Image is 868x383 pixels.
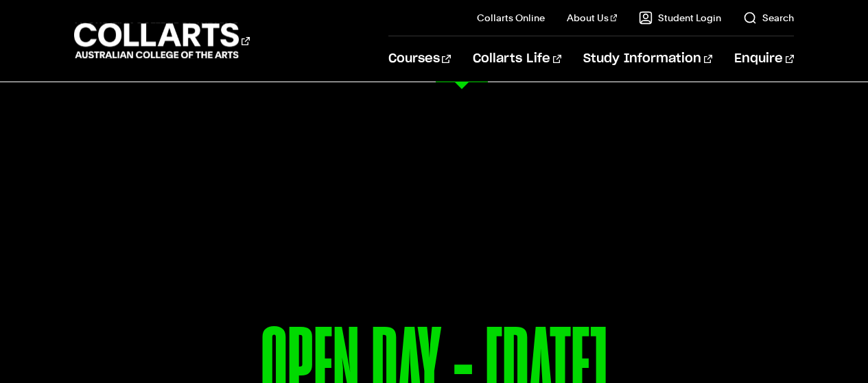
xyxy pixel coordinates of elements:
[583,36,712,82] a: Study Information
[388,36,451,82] a: Courses
[477,11,545,25] a: Collarts Online
[74,21,250,60] div: Go to homepage
[473,36,561,82] a: Collarts Life
[734,36,794,82] a: Enquire
[567,11,618,25] a: About Us
[743,11,794,25] a: Search
[639,11,721,25] a: Student Login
